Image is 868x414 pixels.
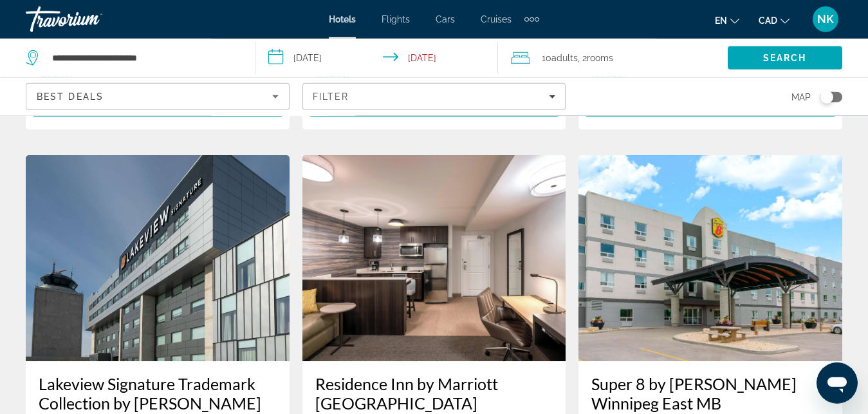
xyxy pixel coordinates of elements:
a: Super 8 by [PERSON_NAME] Winnipeg East MB [591,374,829,413]
img: Super 8 by Wyndham Winnipeg East MB [578,155,842,361]
span: NK [817,13,834,26]
a: Travorium [26,3,154,36]
button: User Menu [809,6,842,33]
a: Cruises [481,14,512,24]
button: Travelers: 10 adults, 0 children [498,39,728,77]
span: Search [763,53,807,63]
img: Residence Inn by Marriott Winnipeg [302,155,566,361]
button: Select Room [309,93,560,117]
mat-select: Sort by [37,89,279,104]
button: Filters [302,83,566,110]
a: Residence Inn by Marriott [GEOGRAPHIC_DATA] [315,374,553,413]
button: Toggle map [811,91,842,103]
button: Search [728,46,842,70]
button: Select Room [32,93,283,117]
img: Lakeview Signature Trademark Collection by Wyndham [26,155,290,361]
span: Best Deals [37,91,104,102]
a: Hotels [329,14,356,24]
iframe: Button to launch messaging window [817,362,858,404]
button: Extra navigation items [524,9,539,30]
span: Map [791,88,811,106]
button: Change currency [759,11,790,30]
a: Cars [436,14,455,24]
button: Select Room [585,93,836,117]
a: Flights [382,14,410,24]
input: Search hotel destination [51,48,235,68]
span: 10 [542,49,578,67]
span: en [715,15,727,26]
button: Select check in and out date [255,39,498,77]
span: CAD [759,15,777,26]
span: , 2 [578,49,613,67]
button: Change language [715,11,739,30]
span: Adults [551,53,578,63]
span: rooms [587,53,613,63]
a: Lakeview Signature Trademark Collection by [PERSON_NAME] [39,374,277,413]
span: Filter [313,91,349,102]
